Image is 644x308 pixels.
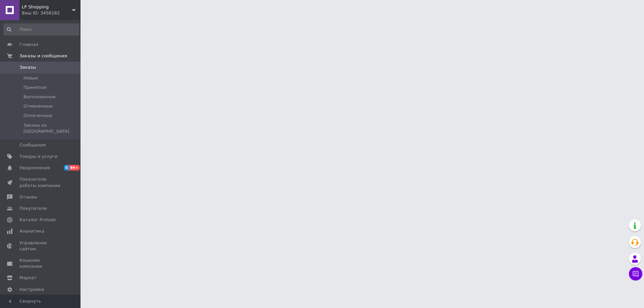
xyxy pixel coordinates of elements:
input: Поиск [3,23,79,36]
span: Настройки [19,287,44,293]
span: Уведомления [19,165,50,171]
span: Выполненные [23,94,56,100]
span: Сообщения [19,142,46,148]
span: LP Shopping [22,4,72,10]
span: Новые [23,75,38,81]
span: Управление сайтом [19,240,62,252]
span: Отзывы [19,194,37,200]
span: Покупатели [19,205,47,211]
span: Отмененные [23,103,53,109]
span: Заказы из [GEOGRAPHIC_DATA] [23,122,78,134]
span: Показатели работы компании [19,176,62,188]
span: 5 [64,165,69,171]
span: Заказы и сообщения [19,53,67,59]
span: 99+ [69,165,80,171]
div: Ваш ID: 3456182 [22,10,80,16]
span: Кошелек компании [19,257,62,269]
span: Принятые [23,84,47,90]
span: Аналитика [19,228,44,234]
span: Оплаченные [23,113,52,119]
button: Чат с покупателем [629,267,642,281]
span: Главная [19,42,38,48]
span: Каталог ProSale [19,217,56,223]
span: Маркет [19,275,37,281]
span: Заказы [19,64,36,70]
span: Товары и услуги [19,153,57,160]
